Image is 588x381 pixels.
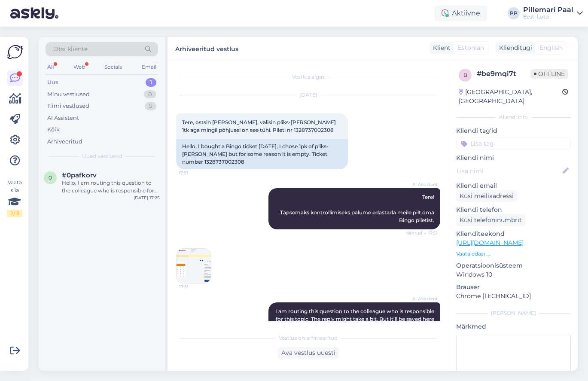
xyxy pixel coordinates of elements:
[46,61,55,73] div: All
[7,179,22,217] div: Vaata siia
[456,239,524,247] a: [URL][DOMAIN_NAME]
[435,6,487,21] div: Aktiivne
[279,334,338,342] span: Vestlus on arhiveeritud
[456,309,571,317] div: [PERSON_NAME]
[7,210,22,217] div: 2 / 3
[176,91,440,99] div: [DATE]
[176,73,440,81] div: Vestlus algas
[179,170,211,176] span: 17:51
[47,102,89,110] div: Tiimi vestlused
[477,69,530,79] div: # be9mqi7t
[72,61,87,73] div: Web
[523,6,583,20] a: Pillemari PaalEesti Loto
[145,102,156,110] div: 5
[430,43,451,52] div: Klient
[523,13,573,20] div: Eesti Loto
[49,174,52,181] span: 0
[456,113,571,121] div: Kliendi info
[456,322,571,331] p: Märkmed
[530,69,568,79] span: Offline
[458,43,484,52] span: Estonian
[82,152,122,160] span: Uued vestlused
[456,153,571,162] p: Kliendi nimi
[275,308,436,330] span: I am routing this question to the colleague who is responsible for this topic. The reply might ta...
[456,261,571,270] p: Operatsioonisüsteem
[62,179,160,195] div: Hello, I am routing this question to the colleague who is responsible for this topic. The reply m...
[134,195,160,201] div: [DATE] 17:25
[456,137,571,150] input: Lisa tag
[47,114,79,122] div: AI Assistent
[47,137,82,146] div: Arhiveeritud
[456,190,517,202] div: Küsi meiliaadressi
[182,119,337,133] span: Tere, ostsin [PERSON_NAME], valisin pliks-[PERSON_NAME] 1tk aga mingil põhjusel on see tühi. Pile...
[146,78,156,87] div: 1
[47,125,60,134] div: Kõik
[457,166,561,176] input: Lisa nimi
[456,283,571,292] p: Brauser
[456,292,571,301] p: Chrome [TECHNICAL_ID]
[7,44,23,60] img: Askly Logo
[456,229,571,238] p: Klienditeekond
[278,347,339,359] div: Ava vestlus uuesti
[47,90,90,99] div: Minu vestlused
[177,249,211,283] img: Attachment
[459,88,562,106] div: [GEOGRAPHIC_DATA], [GEOGRAPHIC_DATA]
[62,171,97,179] span: #0pafkorv
[144,90,156,99] div: 0
[175,42,238,54] label: Arhiveeritud vestlus
[405,230,438,236] span: Nähtud ✓ 17:51
[456,205,571,214] p: Kliendi telefon
[456,126,571,135] p: Kliendi tag'id
[179,283,211,290] span: 17:51
[523,6,573,13] div: Pillemari Paal
[176,139,348,169] div: Hello, I bought a Bingo ticket [DATE], I chose 1pk of pliks-[PERSON_NAME] but for some reason it ...
[405,296,438,302] span: AI Assistent
[456,270,571,279] p: Windows 10
[53,45,88,54] span: Otsi kliente
[456,181,571,190] p: Kliendi email
[47,78,58,87] div: Uus
[496,43,532,52] div: Klienditugi
[140,61,158,73] div: Email
[456,250,571,258] p: Vaata edasi ...
[103,61,124,73] div: Socials
[405,181,438,188] span: AI Assistent
[508,7,520,19] div: PP
[539,43,562,52] span: English
[456,214,525,226] div: Küsi telefoninumbrit
[463,72,467,78] span: b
